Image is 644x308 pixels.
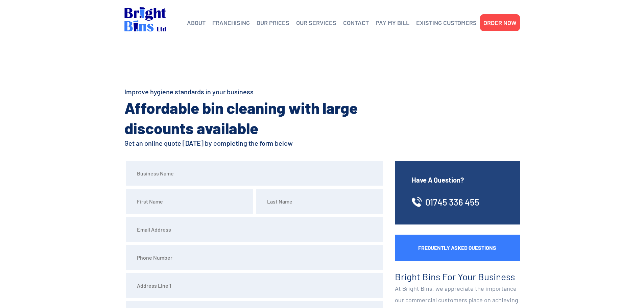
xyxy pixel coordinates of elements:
[126,245,383,270] input: Phone Number
[187,18,206,28] a: ABOUT
[425,197,479,207] a: 01745 336 455
[126,161,383,186] input: Business Name
[412,175,503,185] h4: Have A Question?
[126,273,383,298] input: Address Line 1
[395,271,520,283] h3: Bright Bins For Your Business
[296,18,336,28] a: OUR SERVICES
[212,18,250,28] a: FRANCHISING
[257,18,289,28] a: OUR PRICES
[124,87,378,96] h4: Improve hygiene standards in your business
[416,18,477,28] a: EXISTING CUSTOMERS
[483,18,517,28] a: ORDER NOW
[126,217,383,242] input: Email Address
[376,18,409,28] a: PAY MY BILL
[395,235,520,261] a: Frequently Asked Questions
[124,138,378,148] h4: Get an online quote [DATE] by completing the form below
[124,98,378,138] h2: Affordable bin cleaning with large discounts available
[256,189,383,214] input: Last Name
[126,189,253,214] input: First Name
[343,18,369,28] a: CONTACT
